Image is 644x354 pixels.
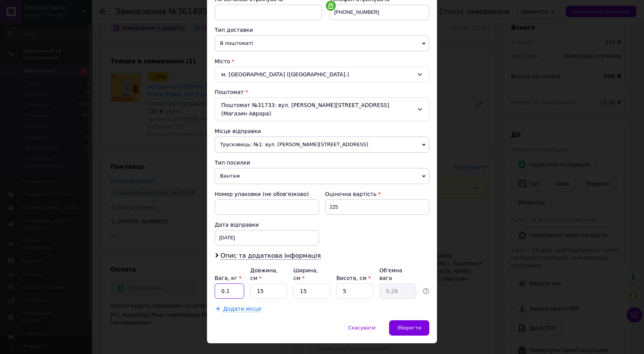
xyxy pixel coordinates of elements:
span: Зберегти [397,325,421,331]
div: Поштомат [215,88,429,96]
input: +380 [330,5,429,20]
label: Висота, см [336,275,371,281]
span: В поштоматі [215,35,429,51]
div: Об'ємна вага [379,267,416,282]
span: Тип посилки [215,160,250,166]
label: Вага, кг [215,275,242,281]
span: Місце відправки [215,128,261,134]
div: Місто [215,58,429,65]
div: Дата відправки [215,221,319,229]
span: Скасувати [348,325,375,331]
div: Оціночна вартість [325,190,429,198]
span: Опис та додаткова інформація [220,252,321,260]
div: Поштомат №31733: вул. [PERSON_NAME][STREET_ADDRESS] (Магазин Аврора) [215,97,429,121]
div: м. [GEOGRAPHIC_DATA] ([GEOGRAPHIC_DATA].) [215,67,429,82]
span: Трускавець: №1: вул. [PERSON_NAME][STREET_ADDRESS] [215,137,429,153]
span: Тип доставки [215,27,253,33]
label: Ширина, см [293,267,318,281]
span: Додати місце [223,306,261,312]
label: Довжина, см [250,267,278,281]
div: Номер упаковки (не обов'язково) [215,190,319,198]
span: Вантаж [215,168,429,184]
